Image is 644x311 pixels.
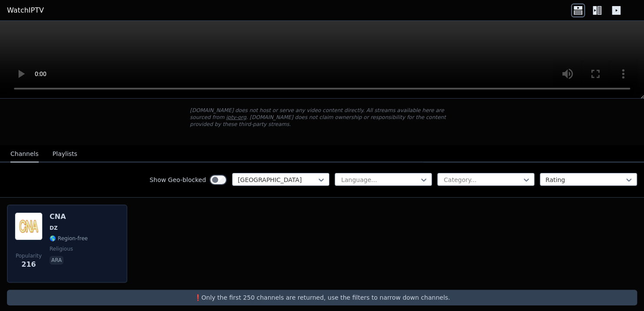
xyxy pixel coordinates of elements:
a: WatchIPTV [7,5,44,16]
h6: CNA [50,212,88,221]
span: DZ [50,225,58,232]
span: Popularity [16,252,42,259]
span: 🌎 Region-free [50,235,88,242]
p: ❗️Only the first 250 channels are returned, use the filters to narrow down channels. [10,293,634,302]
p: [DOMAIN_NAME] does not host or serve any video content directly. All streams available here are s... [190,107,454,128]
button: Channels [10,146,39,162]
span: religious [50,245,73,252]
img: CNA [15,212,43,240]
label: Show Geo-blocked [149,175,206,184]
p: ara [50,256,63,265]
a: iptv-org [226,114,246,120]
button: Playlists [53,146,77,162]
span: 216 [21,259,36,270]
